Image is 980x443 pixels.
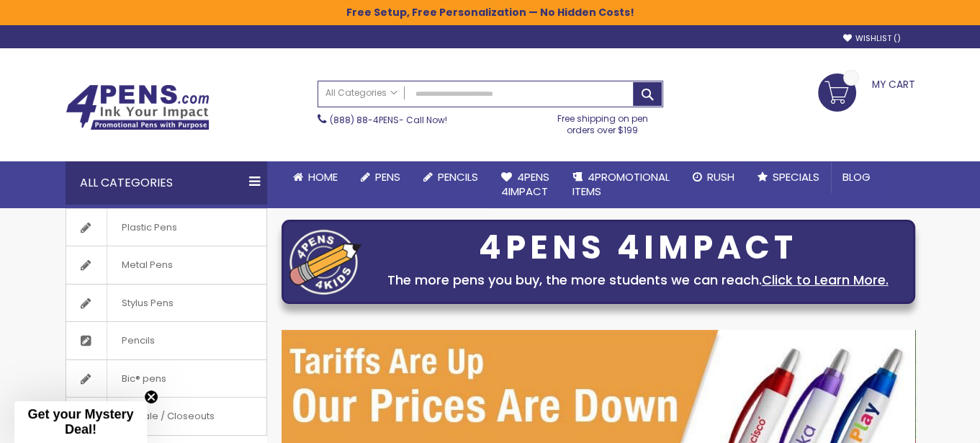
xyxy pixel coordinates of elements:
[318,81,405,105] a: All Categories
[572,169,670,199] span: 4PROMOTIONAL ITEMS
[746,161,831,193] a: Specials
[66,161,267,205] div: All Categories
[762,271,889,289] a: Click to Learn More.
[107,209,192,246] span: Plastic Pens
[325,87,397,99] span: All Categories
[289,229,361,295] img: four_pen_logo.png
[773,169,819,184] span: Specials
[144,390,158,404] button: Close teaser
[107,360,181,398] span: Bic® pens
[330,114,447,126] span: - Call Now!
[66,209,266,246] a: Plastic Pens
[842,33,900,44] a: Wishlist
[681,161,746,193] a: Rush
[66,285,266,322] a: Stylus Pens
[107,398,229,435] span: On Sale / Closeouts
[831,161,882,193] a: Blog
[842,169,871,184] span: Blog
[501,169,549,199] span: 4Pens 4impact
[66,246,266,284] a: Metal Pens
[375,169,400,184] span: Pens
[707,169,734,184] span: Rush
[27,407,133,437] span: Get your Mystery Deal!
[490,161,561,208] a: 4Pens4impact
[369,270,907,290] div: The more pens you buy, the more students we can reach.
[561,161,681,208] a: 4PROMOTIONALITEMS
[107,322,169,359] span: Pencils
[369,233,907,263] div: 4PENS 4IMPACT
[14,401,147,443] div: Get your Mystery Deal!Close teaser
[542,107,663,136] div: Free shipping on pen orders over $199
[438,169,478,184] span: Pencils
[349,161,412,193] a: Pens
[308,169,338,184] span: Home
[282,161,349,193] a: Home
[107,246,187,284] span: Metal Pens
[330,114,399,126] a: (888) 88-4PENS
[66,398,266,435] a: On Sale / Closeouts
[107,285,188,322] span: Stylus Pens
[412,161,490,193] a: Pencils
[66,360,266,398] a: Bic® pens
[66,84,210,130] img: 4Pens Custom Pens and Promotional Products
[66,322,266,359] a: Pencils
